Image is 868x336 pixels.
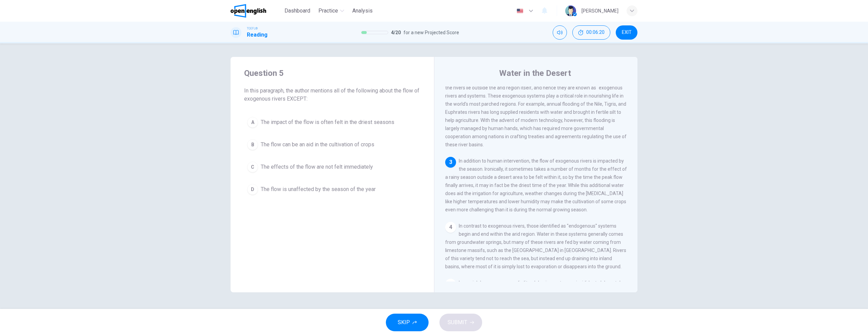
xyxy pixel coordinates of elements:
[247,117,258,128] div: A
[247,26,258,31] span: TOEFL®
[403,28,459,37] span: for a new Projected Score
[398,318,410,327] span: SKIP
[261,141,374,149] span: The flow can be an aid in the cultivation of crops
[586,30,605,35] span: 00:06:20
[261,118,394,126] span: The impact of the flow is often felt in the driest seasons
[553,25,567,40] div: Mute
[231,4,282,18] a: OpenEnglish logo
[445,157,456,168] div: 3
[316,5,347,17] button: Practice
[244,114,420,131] button: AThe impact of the flow is often felt in the driest seasons
[244,87,420,103] span: In this paragraph, the author mentions all of the following about the flow of exogenous rivers EX...
[616,25,637,40] button: EXIT
[386,314,429,331] button: SKIP
[247,184,258,195] div: D
[499,68,571,79] h4: Water in the Desert
[565,5,576,16] img: Profile picture
[352,7,373,15] span: Analysis
[244,159,420,175] button: CThe effects of the flow are not felt immediately
[261,185,376,193] span: The flow is unaffected by the season of the year
[350,5,375,17] button: Analysis
[261,163,373,171] span: The effects of the flow are not felt immediately
[445,279,456,290] div: 5
[244,181,420,198] button: DThe flow is unaffected by the season of the year
[516,8,524,14] img: en
[445,223,626,269] span: In contrast to exogenous rivers, those identified as "endogenous" systems begin and end within th...
[318,7,338,15] span: Practice
[391,28,401,37] span: 4 / 20
[581,7,618,15] div: [PERSON_NAME]
[445,222,456,233] div: 4
[247,139,258,150] div: B
[572,25,610,40] div: Hide
[247,162,258,172] div: C
[445,158,627,212] span: In addition to human intervention, the flow of exogenous rivers is impacted by the season. Ironic...
[247,31,268,39] h1: Reading
[572,25,610,40] button: 00:06:20
[282,5,313,17] button: Dashboard
[244,68,420,79] h4: Question 5
[622,30,632,35] span: EXIT
[231,4,266,18] img: OpenEnglish logo
[244,136,420,153] button: BThe flow can be an aid in the cultivation of crops
[284,7,310,15] span: Dashboard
